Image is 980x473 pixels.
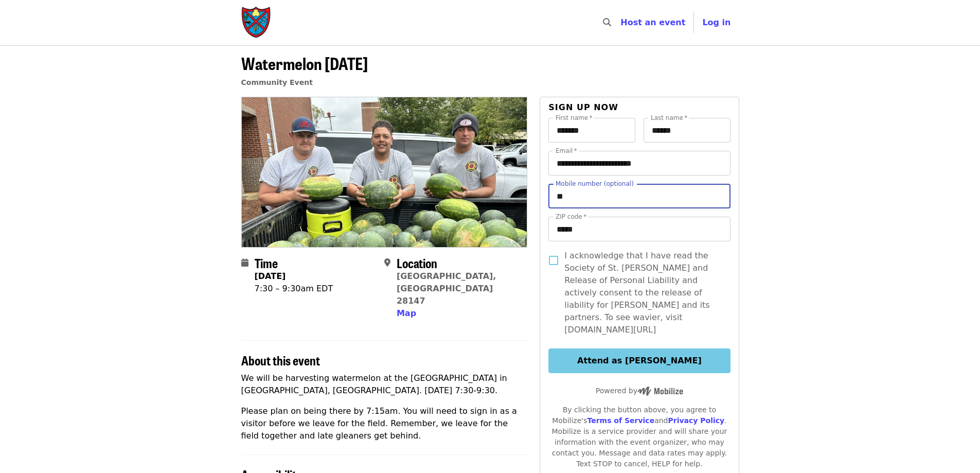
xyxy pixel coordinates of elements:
span: Map [397,308,416,318]
p: Please plan on being there by 7:15am. You will need to sign in as a visitor before we leave for t... [241,405,528,442]
span: Location [397,254,437,272]
i: calendar icon [241,258,248,268]
span: Time [255,254,278,272]
label: Last name [651,115,687,121]
div: 7:30 – 9:30am EDT [255,283,333,295]
img: Powered by Mobilize [637,387,683,396]
i: map-marker-alt icon [384,258,390,268]
a: [GEOGRAPHIC_DATA], [GEOGRAPHIC_DATA] 28147 [397,271,496,306]
a: Community Event [241,78,313,86]
img: Society of St. Andrew - Home [241,6,272,39]
span: Watermelon [DATE] [241,51,368,75]
span: About this event [241,351,320,369]
div: By clicking the button above, you agree to Mobilize's and . Mobilize is a service provider and wi... [548,405,730,469]
span: Log in [702,17,730,27]
span: I acknowledge that I have read the Society of St. [PERSON_NAME] and Release of Personal Liability... [564,250,722,336]
span: Sign up now [548,102,618,112]
input: ZIP code [548,217,730,241]
label: Email [556,148,577,154]
input: Mobile number (optional) [548,184,730,208]
a: Host an event [620,17,685,27]
p: We will be harvesting watermelon at the [GEOGRAPHIC_DATA] in [GEOGRAPHIC_DATA], [GEOGRAPHIC_DATA]... [241,372,528,397]
span: Powered by [596,387,683,395]
input: Email [548,151,730,176]
button: Map [397,307,416,320]
label: First name [556,115,593,121]
a: Terms of Service [587,416,654,425]
label: Mobile number (optional) [556,181,634,187]
a: Privacy Policy [668,416,724,425]
input: Last name [644,118,730,143]
i: search icon [603,17,611,27]
img: Watermelon Thursday, 8/21/25 organized by Society of St. Andrew [242,97,527,247]
strong: [DATE] [255,271,286,281]
label: ZIP code [556,214,586,220]
input: Search [617,10,626,35]
input: First name [548,118,635,143]
button: Attend as [PERSON_NAME] [548,348,730,373]
button: Log in [694,12,739,33]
